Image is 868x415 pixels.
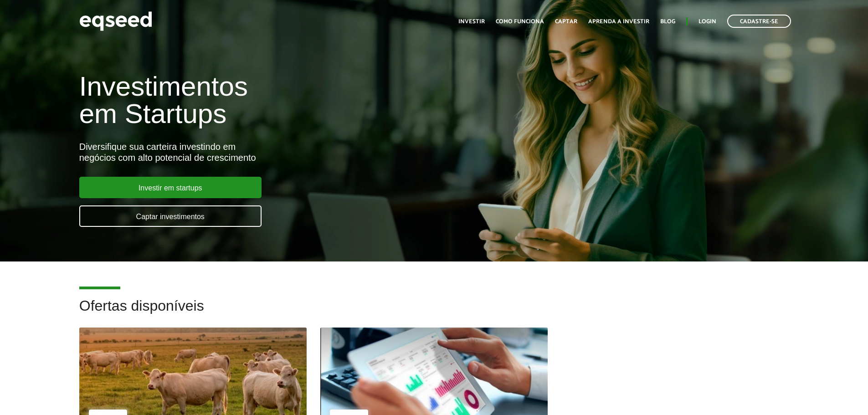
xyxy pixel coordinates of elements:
[588,19,649,25] a: Aprenda a investir
[79,141,500,163] div: Diversifique sua carteira investindo em negócios com alto potencial de crescimento
[79,9,152,33] img: EqSeed
[496,19,544,25] a: Como funciona
[79,177,262,198] a: Investir em startups
[699,19,716,25] a: Login
[79,73,500,128] h1: Investimentos em Startups
[727,15,791,28] a: Cadastre-se
[79,298,789,328] h2: Ofertas disponíveis
[660,19,675,25] a: Blog
[79,205,262,227] a: Captar investimentos
[458,19,485,25] a: Investir
[555,19,577,25] a: Captar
